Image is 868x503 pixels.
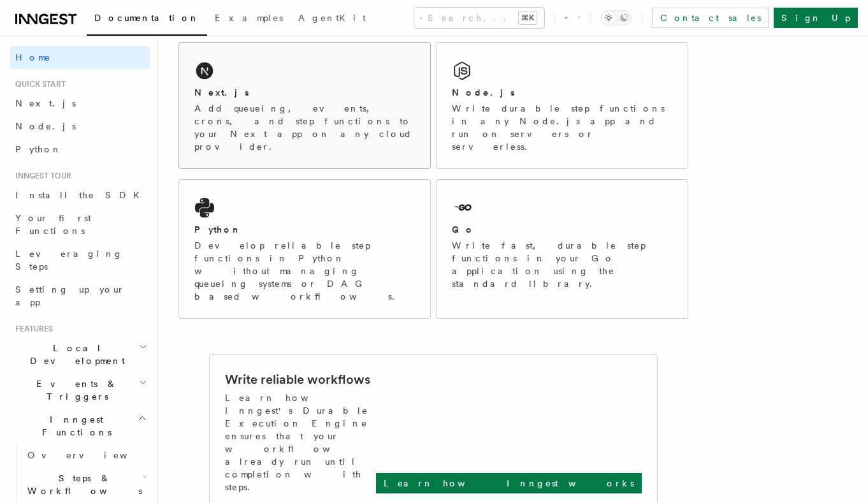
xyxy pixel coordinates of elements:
[15,121,76,131] span: Node.js
[10,92,150,115] a: Next.js
[15,98,76,108] span: Next.js
[452,102,672,153] p: Write durable step functions in any Node.js app and run on servers or serverless.
[436,42,688,169] a: Node.jsWrite durable step functions in any Node.js app and run on servers or serverless.
[10,138,150,161] a: Python
[22,444,150,467] a: Overview
[10,337,150,372] button: Local Development
[10,408,150,444] button: Inngest Functions
[94,13,199,23] span: Documentation
[22,472,142,497] span: Steps & Workflows
[194,223,242,236] h2: Python
[207,4,291,34] a: Examples
[436,179,688,319] a: GoWrite fast, durable step functions in your Go application using the standard library.
[10,115,150,138] a: Node.js
[194,102,415,153] p: Add queueing, events, crons, and step functions to your Next app on any cloud provider.
[10,171,71,181] span: Inngest tour
[519,11,537,24] kbd: ⌘K
[10,184,150,207] a: Install the SDK
[10,342,139,367] span: Local Development
[225,370,370,388] h2: Write reliable workflows
[15,249,123,272] span: Leveraging Steps
[215,13,283,23] span: Examples
[194,86,249,99] h2: Next.js
[652,8,769,28] a: Contact sales
[10,79,66,89] span: Quick start
[414,8,544,28] button: Search...⌘K
[15,213,91,236] span: Your first Functions
[10,207,150,242] a: Your first Functions
[10,324,53,334] span: Features
[87,4,207,36] a: Documentation
[10,372,150,408] button: Events & Triggers
[452,86,515,99] h2: Node.js
[452,239,672,290] p: Write fast, durable step functions in your Go application using the standard library.
[10,413,138,439] span: Inngest Functions
[384,477,634,490] p: Learn how Inngest works
[15,51,51,64] span: Home
[178,42,431,169] a: Next.jsAdd queueing, events, crons, and step functions to your Next app on any cloud provider.
[15,190,147,200] span: Install the SDK
[10,242,150,278] a: Leveraging Steps
[178,179,431,319] a: PythonDevelop reliable step functions in Python without managing queueing systems or DAG based wo...
[10,46,150,69] a: Home
[27,450,159,460] span: Overview
[601,10,632,26] button: Toggle dark mode
[22,467,150,502] button: Steps & Workflows
[291,4,373,34] a: AgentKit
[15,284,125,307] span: Setting up your app
[10,377,139,403] span: Events & Triggers
[225,391,376,493] p: Learn how Inngest's Durable Execution Engine ensures that your workflow already run until complet...
[774,8,858,28] a: Sign Up
[298,13,366,23] span: AgentKit
[10,278,150,314] a: Setting up your app
[194,239,415,303] p: Develop reliable step functions in Python without managing queueing systems or DAG based workflows.
[15,144,62,154] span: Python
[452,223,475,236] h2: Go
[376,473,642,493] a: Learn how Inngest works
